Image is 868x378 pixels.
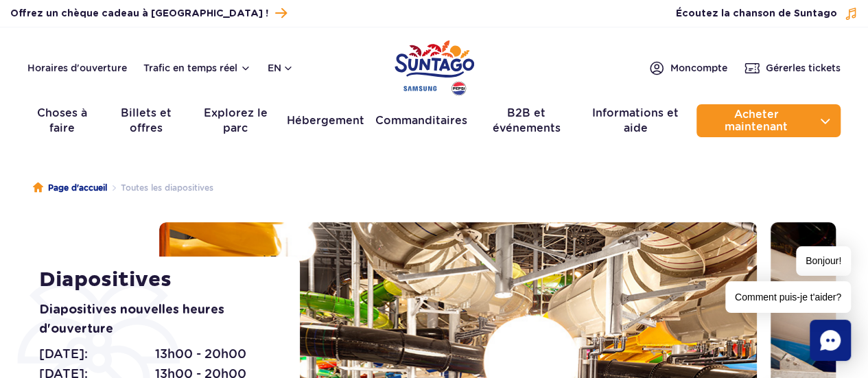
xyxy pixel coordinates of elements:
font: Informations et aide [592,106,679,134]
font: Mon [670,62,691,73]
a: Gérerles tickets [744,60,841,76]
font: Horaires d'ouverture [27,62,127,73]
font: Page d'accueil [48,182,107,193]
a: Parc de Pologne [395,34,474,97]
a: Hébergement [287,104,364,137]
font: Commanditaires [375,114,467,127]
button: en [268,61,294,75]
a: B2B et événements [478,104,574,137]
font: [DATE]: [39,346,88,361]
button: Trafic en temps réel [143,62,251,73]
font: Comment puis-je t'aider? [735,292,841,303]
font: Billets et offres [121,106,172,134]
font: les tickets [793,62,841,73]
a: Page d'accueil [33,181,107,195]
font: Hébergement [287,114,364,127]
font: Offrez un chèque cadeau à [GEOGRAPHIC_DATA] ! [10,9,268,19]
font: Choses à faire [37,106,87,134]
font: Écoutez la chanson de Suntago [676,9,837,19]
font: Explorez le parc [204,106,268,134]
font: Bonjour! [806,255,841,266]
font: Diapositives nouvelles heures d'ouverture [39,304,224,335]
a: Informations et aide [585,104,685,137]
font: B2B et événements [493,106,561,134]
button: Écoutez la chanson de Suntago [676,7,858,21]
font: compte [691,62,727,73]
a: Commanditaires [375,104,467,137]
button: Acheter maintenant [696,104,841,137]
a: Billets et offres [108,104,184,137]
a: Moncompte [648,60,727,76]
font: Toutes les diapositives [121,182,213,193]
font: Gérer [766,62,793,73]
font: Diapositives [39,267,172,292]
a: Horaires d'ouverture [27,61,127,75]
font: Trafic en temps réel [143,62,237,73]
a: Offrez un chèque cadeau à [GEOGRAPHIC_DATA] ! [10,4,287,23]
font: 13h00 - 20h00 [155,346,246,361]
div: Chat [810,320,851,361]
a: Explorez le parc [195,104,276,137]
font: en [268,62,281,73]
a: Choses à faire [27,104,97,137]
